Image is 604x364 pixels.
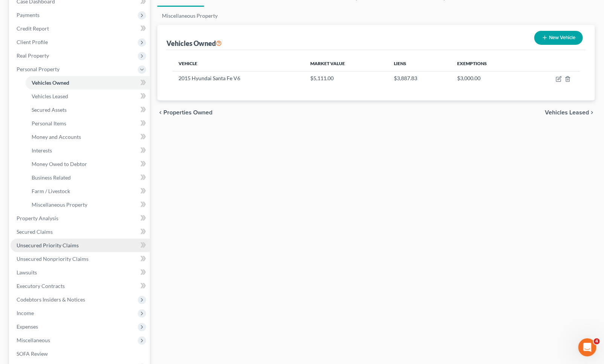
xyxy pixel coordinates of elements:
[26,171,150,184] a: Business Related
[26,76,150,90] a: Vehicles Owned
[166,39,222,48] div: Vehicles Owned
[32,147,52,154] span: Interests
[17,39,48,45] span: Client Profile
[26,117,150,130] a: Personal Items
[32,93,68,99] span: Vehicles Leased
[26,130,150,144] a: Money and Accounts
[17,52,49,59] span: Real Property
[17,310,34,316] span: Income
[172,71,305,85] td: 2015 Hyundai Santa Fe V6
[17,296,85,303] span: Codebtors Insiders & Notices
[11,266,150,279] a: Lawsuits
[11,212,150,225] a: Property Analysis
[594,338,600,344] span: 4
[157,7,222,25] a: Miscellaneous Property
[388,56,451,71] th: Liens
[26,198,150,212] a: Miscellaneous Property
[32,134,81,140] span: Money and Accounts
[32,188,70,194] span: Farm / Livestock
[32,120,66,126] span: Personal Items
[172,56,305,71] th: Vehicle
[32,79,69,86] span: Vehicles Owned
[305,56,388,71] th: Market Value
[32,161,87,167] span: Money Owed to Debtor
[32,174,71,181] span: Business Related
[17,269,37,276] span: Lawsuits
[17,215,58,221] span: Property Analysis
[589,110,595,116] i: chevron_right
[163,110,212,116] span: Properties Owned
[157,110,212,116] button: chevron_left Properties Owned
[17,283,65,289] span: Executory Contracts
[388,71,451,85] td: $3,887.83
[305,71,388,85] td: $5,111.00
[26,157,150,171] a: Money Owed to Debtor
[11,279,150,293] a: Executory Contracts
[11,252,150,266] a: Unsecured Nonpriority Claims
[17,323,38,330] span: Expenses
[17,12,40,18] span: Payments
[32,107,67,113] span: Secured Assets
[11,347,150,361] a: SOFA Review
[157,110,163,116] i: chevron_left
[26,184,150,198] a: Farm / Livestock
[32,201,87,208] span: Miscellaneous Property
[17,350,48,357] span: SOFA Review
[17,256,88,262] span: Unsecured Nonpriority Claims
[17,66,59,72] span: Personal Property
[11,239,150,252] a: Unsecured Priority Claims
[17,337,50,343] span: Miscellaneous
[534,31,583,45] button: New Vehicle
[11,225,150,239] a: Secured Claims
[26,144,150,157] a: Interests
[11,22,150,35] a: Credit Report
[17,25,49,32] span: Credit Report
[578,338,596,356] iframe: Intercom live chat
[17,242,79,248] span: Unsecured Priority Claims
[545,110,595,116] button: Vehicles Leased chevron_right
[26,103,150,117] a: Secured Assets
[545,110,589,116] span: Vehicles Leased
[451,56,526,71] th: Exemptions
[451,71,526,85] td: $3,000.00
[17,228,53,235] span: Secured Claims
[26,90,150,103] a: Vehicles Leased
